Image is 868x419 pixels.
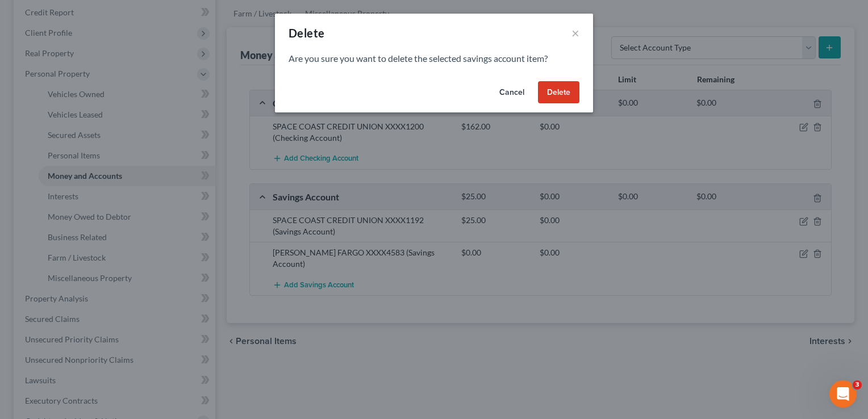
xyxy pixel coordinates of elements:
[490,81,533,104] button: Cancel
[853,380,862,389] span: 3
[289,25,324,41] div: Delete
[829,380,857,408] iframe: Intercom live chat
[571,26,579,40] button: ×
[289,52,579,65] p: Are you sure you want to delete the selected savings account item?
[538,81,579,104] button: Delete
